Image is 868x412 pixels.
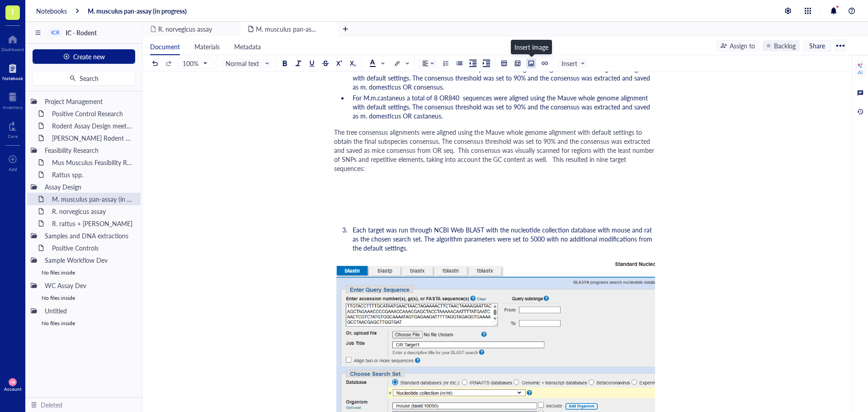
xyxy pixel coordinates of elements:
[10,6,15,17] span: T
[48,242,137,254] div: Positive Controls
[41,279,137,292] div: WC Assay Dev
[2,76,23,81] div: Notebook
[48,156,137,169] div: Mus Musculus Feasibility Research
[41,144,137,156] div: Feasibility Research
[41,95,137,108] div: Project Management
[41,229,137,242] div: Samples and DNA extractions
[803,40,831,51] button: Share
[27,292,141,304] div: No files inside
[234,42,261,51] span: Metadata
[353,225,654,252] span: Each target was run through NCBI Web BLAST with the nucleotide collection database with mouse and...
[561,59,585,67] span: Insert
[66,28,97,37] span: IC - Rodent
[3,104,23,110] div: Inventory
[88,7,187,15] a: M. musculus pan-assay (in progress)
[33,71,135,85] button: Search
[150,42,180,51] span: Document
[36,7,67,15] a: Notebooks
[73,53,105,60] span: Create new
[41,254,137,266] div: Sample Workflow Dev
[334,128,656,173] span: The tree consensus alignments were aligned using the Mauve whole genome alignment with default se...
[353,93,652,120] span: For M.m.castaneus a total of 8 OR840 sequences were aligned using the Mauve whole genome alignmen...
[48,132,137,144] div: [PERSON_NAME] Rodent Test Full Proposal
[8,119,18,139] a: Core
[3,90,23,110] a: Inventory
[8,133,18,139] div: Core
[226,59,270,67] span: Normal text
[48,193,137,205] div: M. musculus pan-assay (in progress)
[9,166,17,172] div: Add
[33,49,135,64] button: Create new
[41,180,137,193] div: Assay Design
[183,59,207,67] span: 100%
[1,32,24,52] a: Dashboard
[858,69,863,76] div: AI
[809,42,825,50] span: Share
[27,317,141,330] div: No files inside
[730,41,755,51] div: Assign to
[48,217,137,230] div: R. rattus + [PERSON_NAME]
[514,42,548,52] div: Insert image
[48,107,137,120] div: Positive Control Research
[774,41,796,51] div: Backlog
[353,64,658,91] span: For M.m.domesticus a total of 57 OR840 sequences were aligned using the Mauve whole genome alignm...
[48,168,137,181] div: Rattus spp.
[194,42,220,51] span: Materials
[41,400,62,410] div: Deleted
[48,205,137,218] div: R. norvegicus assay
[80,75,99,82] span: Search
[10,380,14,384] span: MB
[2,61,23,81] a: Notebook
[27,266,141,279] div: No files inside
[48,119,137,132] div: Rodent Assay Design meeting_[DATE]
[1,47,24,52] div: Dashboard
[41,304,137,317] div: Untitled
[51,29,60,36] div: ICR
[4,386,22,392] div: Account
